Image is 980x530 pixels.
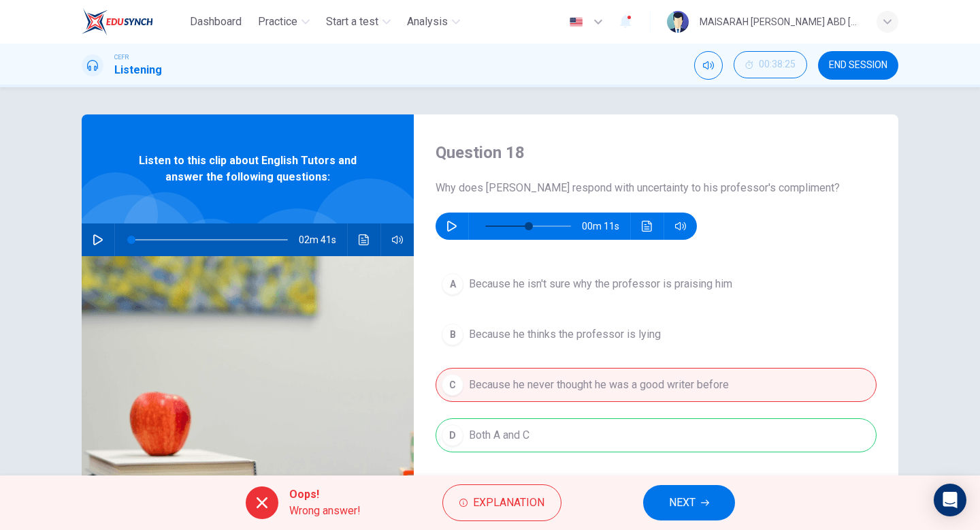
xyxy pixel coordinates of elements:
img: Profile picture [667,11,689,33]
button: Practice [252,10,315,34]
h1: Listening [114,62,162,78]
span: Dashboard [190,14,242,30]
button: NEXT [643,485,735,520]
button: END SESSION [818,51,898,80]
button: Click to see the audio transcription [353,223,375,256]
h4: Question 18 [436,142,877,163]
span: Wrong answer! [289,503,361,519]
button: Click to see the audio transcription [636,213,658,240]
span: Listen to this clip about English Tutors and answer the following questions: [126,153,370,185]
button: Analysis [402,10,465,34]
button: Start a test [321,10,396,34]
span: Analysis [407,14,448,30]
span: 00m 11s [582,213,630,240]
span: CEFR [114,52,129,62]
div: MAISARAH [PERSON_NAME] ABD [PERSON_NAME] [700,14,860,30]
div: Open Intercom Messenger [934,484,966,516]
span: Practice [258,14,297,30]
div: Mute [694,51,723,80]
img: en [568,17,585,27]
span: NEXT [669,493,696,512]
span: Start a test [326,14,378,30]
a: EduSynch logo [82,8,184,35]
img: EduSynch logo [82,8,153,35]
button: Dashboard [184,10,247,34]
span: 02m 41s [299,223,347,256]
button: 00:38:25 [734,51,807,78]
div: Hide [734,51,807,80]
span: Explanation [473,493,544,512]
span: Oops! [289,486,361,503]
span: END SESSION [829,60,887,71]
button: Explanation [442,484,561,521]
span: Why does [PERSON_NAME] respond with uncertainty to his professor's compliment? [436,180,877,196]
span: 00:38:25 [759,59,796,70]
